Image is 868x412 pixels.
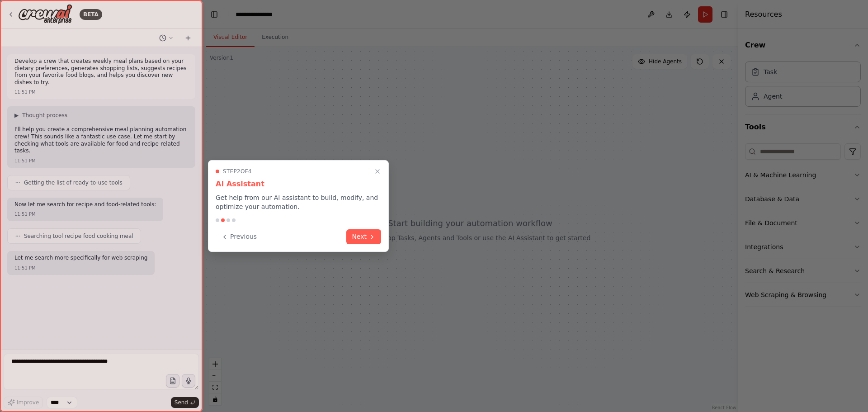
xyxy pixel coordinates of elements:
[346,229,381,244] button: Next
[223,168,252,175] span: Step 2 of 4
[216,229,262,244] button: Previous
[216,193,381,211] p: Get help from our AI assistant to build, modify, and optimize your automation.
[208,8,221,21] button: Hide left sidebar
[372,166,383,177] button: Close walkthrough
[216,179,381,189] h3: AI Assistant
